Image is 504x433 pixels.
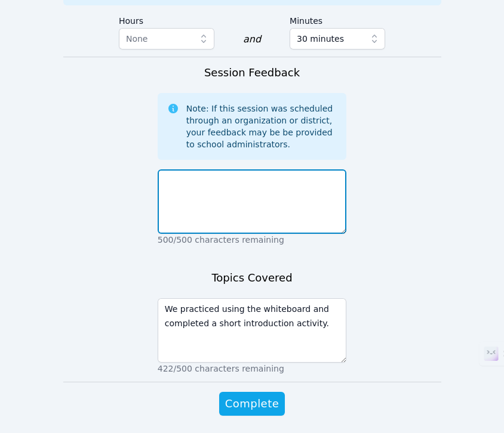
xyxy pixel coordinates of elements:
button: None [119,28,214,50]
textarea: We practiced using the whiteboard and completed a short introduction activity. [158,298,347,363]
div: and [243,32,261,47]
span: None [126,34,148,44]
label: Minutes [290,10,385,28]
p: 500/500 characters remaining [158,234,347,246]
p: 422/500 characters remaining [158,363,347,375]
label: Hours [119,10,214,28]
h3: Topics Covered [211,270,292,286]
button: Complete [219,392,285,416]
span: Complete [225,395,279,412]
h3: Session Feedback [204,64,300,81]
button: 30 minutes [290,28,385,50]
span: 30 minutes [297,32,344,46]
div: Note: If this session was scheduled through an organization or district, your feedback may be be ... [186,103,337,150]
